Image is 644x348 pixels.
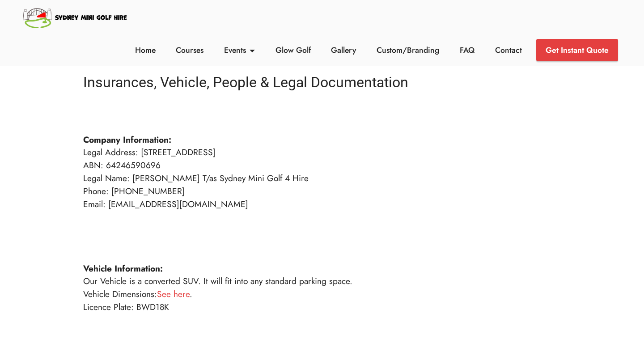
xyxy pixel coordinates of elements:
[83,72,561,93] h4: Insurances, Vehicle, People & Legal Documentation
[174,44,206,56] a: Courses
[83,262,163,275] strong: Vehicle Information:
[132,44,158,56] a: Home
[458,44,477,56] a: FAQ
[83,133,171,146] strong: Company Information:
[329,44,359,56] a: Gallery
[374,44,442,56] a: Custom/Branding
[21,4,129,30] img: Sydney Mini Golf Hire
[157,288,190,300] a: See here
[222,44,258,56] a: Events
[492,44,524,56] a: Contact
[536,39,618,61] a: Get Instant Quote
[273,44,313,56] a: Glow Golf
